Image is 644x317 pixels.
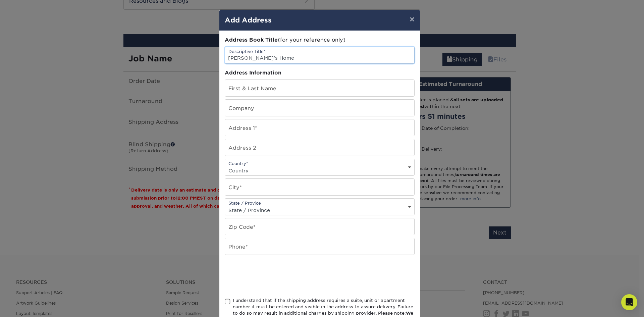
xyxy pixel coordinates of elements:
div: Open Intercom Messenger [621,294,637,310]
div: (for your reference only) [225,36,415,44]
button: × [404,10,420,29]
iframe: reCAPTCHA [225,263,327,289]
h4: Add Address [225,15,415,25]
div: Address Information [225,69,415,77]
span: Address Book Title [225,37,278,43]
